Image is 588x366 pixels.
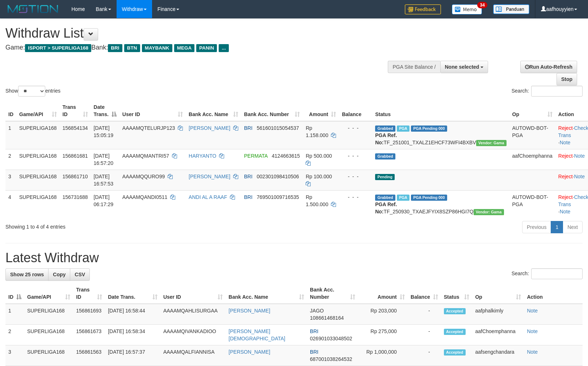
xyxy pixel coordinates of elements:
[560,209,571,214] a: Note
[358,325,408,345] td: Rp 275,000
[226,283,307,304] th: Bank Acc. Name: activate to sort column ascending
[375,125,395,132] span: Grabbed
[160,325,226,345] td: AAAAMQIVANKADIOO
[16,170,60,190] td: SUPERLIGA168
[303,101,339,121] th: Amount: activate to sort column ascending
[397,125,409,132] span: Marked by aafsengchandara
[408,283,441,304] th: Balance: activate to sort column ascending
[472,283,524,304] th: Op: activate to sort column ascending
[408,304,441,325] td: -
[189,194,227,200] a: ANDI AL A RAAF
[60,101,91,121] th: Trans ID: activate to sort column ascending
[509,190,555,218] td: AUTOWD-BOT-PGA
[307,283,358,304] th: Bank Acc. Number: activate to sort column ascending
[476,140,507,146] span: Vendor URL: https://trx31.1velocity.biz
[493,4,529,14] img: panduan.png
[16,121,60,149] td: SUPERLIGA168
[142,44,172,52] span: MAYBANK
[257,194,299,200] span: Copy 769501009716535 to clipboard
[375,153,395,159] span: Grabbed
[372,190,509,218] td: TF_250930_TXAEJFYIX8SZP86HGI7Q
[189,174,230,179] a: [PERSON_NAME]
[5,251,583,265] h1: Latest Withdraw
[522,221,551,233] a: Previous
[5,220,240,230] div: Showing 1 to 4 of 4 entries
[16,190,60,218] td: SUPERLIGA168
[5,121,16,149] td: 1
[5,170,16,190] td: 3
[512,268,583,279] label: Search:
[5,26,385,41] h1: Withdraw List
[5,345,24,366] td: 3
[411,195,447,201] span: PGA Pending
[228,308,270,314] a: [PERSON_NAME]
[94,194,114,207] span: [DATE] 06:17:29
[306,194,328,207] span: Rp 1.500.000
[408,345,441,366] td: -
[405,4,441,14] img: Feedback.jpg
[257,174,299,179] span: Copy 002301098410506 to clipboard
[91,101,119,121] th: Date Trans.: activate to sort column descending
[228,349,270,355] a: [PERSON_NAME]
[444,349,466,356] span: Accepted
[122,174,165,179] span: AAAAMQQURO99
[160,283,226,304] th: User ID: activate to sort column ascending
[73,325,105,345] td: 156861673
[560,140,571,145] a: Note
[10,272,44,277] span: Show 25 rows
[358,283,408,304] th: Amount: activate to sort column ascending
[558,153,573,159] a: Reject
[574,174,585,179] a: Note
[63,153,88,159] span: 156861681
[24,304,73,325] td: SUPERLIGA168
[527,349,538,355] a: Note
[124,44,140,52] span: BTN
[411,125,447,132] span: PGA Pending
[16,149,60,170] td: SUPERLIGA168
[509,149,555,170] td: aafChoemphanna
[241,101,303,121] th: Bank Acc. Number: activate to sort column ascending
[63,174,88,179] span: 156861710
[310,315,344,321] span: Copy 108661468164 to clipboard
[472,325,524,345] td: aafChoemphanna
[24,325,73,345] td: SUPERLIGA168
[477,2,487,8] span: 34
[574,153,585,159] a: Note
[358,345,408,366] td: Rp 1,000,000
[5,325,24,345] td: 2
[563,221,583,233] a: Next
[472,345,524,366] td: aafsengchandara
[75,272,85,277] span: CSV
[551,221,563,233] a: 1
[310,308,324,314] span: JAGO
[122,194,168,200] span: AAAAMQANDI0511
[310,356,352,362] span: Copy 687001038264532 to clipboard
[306,125,328,138] span: Rp 1.158.000
[122,125,175,131] span: AAAAMQTELURJP123
[105,283,160,304] th: Date Trans.: activate to sort column ascending
[94,174,114,187] span: [DATE] 16:57:53
[257,125,299,131] span: Copy 561601015054537 to clipboard
[244,153,268,159] span: PERMATA
[372,101,509,121] th: Status
[70,268,90,281] a: CSV
[189,125,230,131] a: [PERSON_NAME]
[5,304,24,325] td: 1
[440,61,488,73] button: None selected
[472,304,524,325] td: aafphalkimly
[558,194,573,200] a: Reject
[18,86,45,97] select: Showentries
[48,268,70,281] a: Copy
[524,283,583,304] th: Action
[5,44,385,51] h4: Game: Bank:
[375,132,397,145] b: PGA Ref. No:
[5,190,16,218] td: 4
[244,125,252,131] span: BRI
[375,195,395,201] span: Grabbed
[444,308,466,314] span: Accepted
[244,194,252,200] span: BRI
[339,101,372,121] th: Balance
[527,328,538,334] a: Note
[196,44,217,52] span: PANIN
[94,153,114,166] span: [DATE] 16:57:20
